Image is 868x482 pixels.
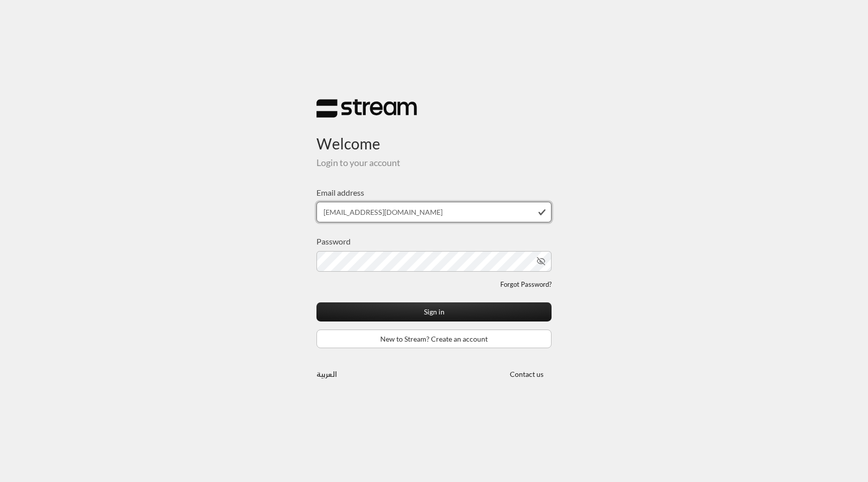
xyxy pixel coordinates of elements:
[316,235,351,248] label: Password
[316,99,417,118] img: Stream Logo
[532,253,550,270] button: toggle password visibility
[316,302,552,321] button: Sign in
[316,118,552,153] h3: Welcome
[316,365,337,383] a: العربية
[316,157,552,169] h5: Login to your account
[501,370,552,378] a: Contact us
[500,280,552,290] a: Forgot Password?
[501,365,552,383] button: Contact us
[316,202,552,222] input: Type your email here
[316,187,364,199] label: Email address
[316,330,552,348] a: New to Stream? Create an account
